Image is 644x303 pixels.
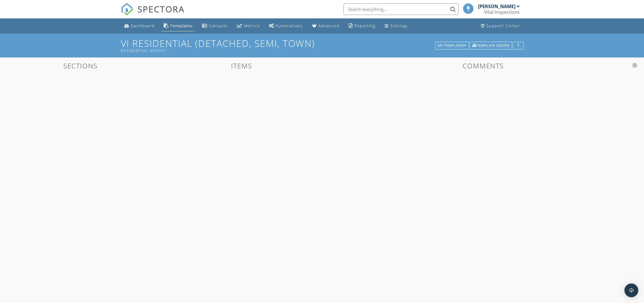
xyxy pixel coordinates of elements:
[435,42,469,50] button: My Templates
[478,21,522,31] a: Support Center
[121,3,133,16] img: The Best Home Inspection Software - Spectora
[121,8,185,20] a: SPECTORA
[484,9,520,15] div: Vital Inspections
[122,21,157,31] a: Dashboard
[276,23,303,28] div: Automations
[470,43,512,48] a: Template Center
[438,44,466,48] div: My Templates
[235,21,262,31] a: Metrics
[343,3,458,15] input: Search everything...
[209,23,228,28] div: Contacts
[121,38,523,53] h1: VI Residential (Detached, Semi, Town)
[244,23,260,28] div: Metrics
[137,3,185,15] span: SPECTORA
[161,62,322,70] h3: Items
[390,23,408,28] div: Settings
[318,23,339,28] div: Advanced
[354,23,375,28] div: Reporting
[624,283,638,297] div: Open Intercom Messenger
[310,21,342,31] a: Advanced
[200,21,230,31] a: Contacts
[131,23,154,28] div: Dashboard
[121,48,437,53] div: Residential Report
[346,21,378,31] a: Reporting
[478,3,515,9] div: [PERSON_NAME]
[472,44,509,48] div: Template Center
[267,21,305,31] a: Automations (Basic)
[326,62,641,70] h3: Comments
[382,21,410,31] a: Settings
[170,23,193,28] div: Templates
[470,42,512,50] button: Template Center
[486,23,520,28] div: Support Center
[161,21,195,31] a: Templates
